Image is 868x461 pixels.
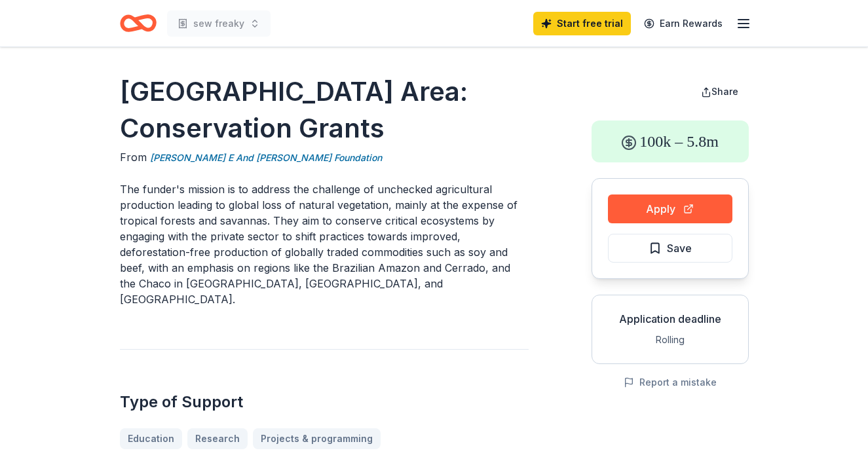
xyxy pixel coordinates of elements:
button: Apply [608,194,732,223]
div: Application deadline [603,311,738,327]
h2: Type of Support [120,392,529,413]
button: sew freaky [167,10,271,37]
a: Start free trial [533,12,631,35]
a: Research [187,428,248,449]
span: Save [667,240,692,257]
a: [PERSON_NAME] E And [PERSON_NAME] Foundation [150,150,382,166]
button: Save [608,234,732,263]
button: Share [690,79,749,105]
div: 100k – 5.8m [592,120,749,162]
span: Share [711,86,738,97]
button: Report a mistake [624,375,717,390]
p: The funder's mission is to address the challenge of unchecked agricultural production leading to ... [120,181,529,307]
div: From [120,149,529,166]
a: Earn Rewards [636,12,730,35]
a: Home [120,8,157,39]
a: Education [120,428,182,449]
h1: [GEOGRAPHIC_DATA] Area: Conservation Grants [120,73,529,147]
div: Rolling [603,332,738,348]
a: Projects & programming [253,428,381,449]
span: sew freaky [193,16,244,31]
